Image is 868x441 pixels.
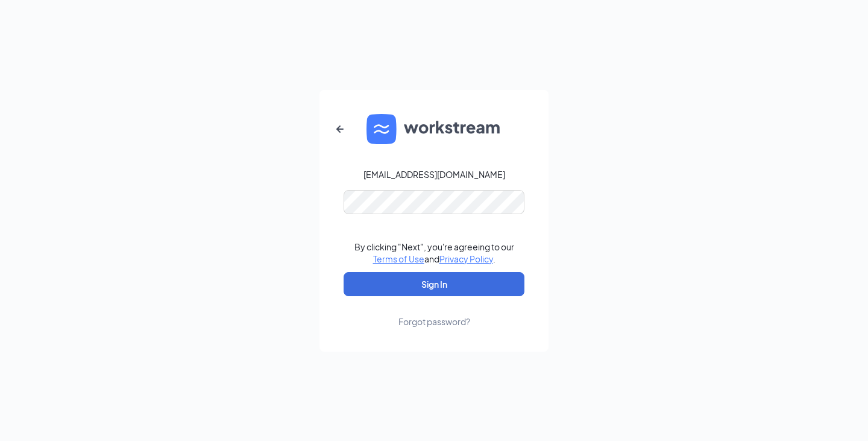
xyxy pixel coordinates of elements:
[366,114,502,144] img: WS logo and Workstream text
[363,168,505,180] div: [EMAIL_ADDRESS][DOMAIN_NAME]
[373,253,424,264] a: Terms of Use
[398,296,470,328] a: Forgot password?
[344,272,524,296] button: Sign In
[333,122,347,136] svg: ArrowLeftNew
[325,115,354,144] button: ArrowLeftNew
[354,241,514,265] div: By clicking "Next", you're agreeing to our and .
[398,316,470,328] div: Forgot password?
[439,253,493,264] a: Privacy Policy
